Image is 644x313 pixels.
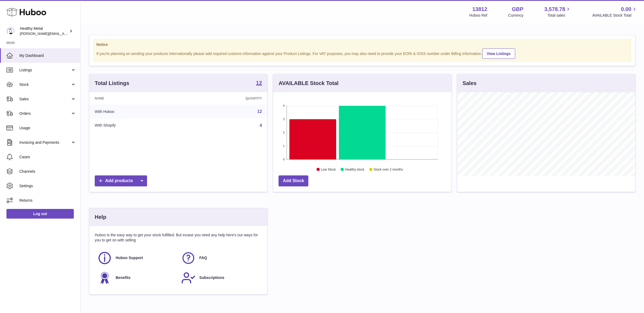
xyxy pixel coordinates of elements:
[96,42,628,47] strong: Notice
[95,80,129,87] h3: Total Listings
[97,251,176,265] a: Huboo Support
[374,168,403,171] text: Stock over 2 months
[283,144,285,148] text: 1
[469,13,487,18] div: Huboo Ref
[116,275,130,280] span: Benefits
[19,140,71,145] span: Invoicing and Payments
[257,109,262,114] a: 12
[345,168,365,171] text: Healthy stock
[482,49,515,59] a: View Listings
[283,104,285,107] text: 4
[95,213,106,221] h3: Help
[279,175,308,186] a: Add Stock
[544,6,565,13] span: 3,578.78
[19,198,76,203] span: Returns
[19,126,76,131] span: Usage
[181,251,259,265] a: FAQ
[20,26,68,36] div: Healthy Metal
[116,255,143,260] span: Huboo Support
[592,6,638,18] a: 0.00 AVAILABLE Stock Total
[19,154,76,160] span: Cases
[19,169,76,174] span: Channels
[547,13,571,18] span: Total sales
[512,6,523,13] strong: GBP
[283,117,285,121] text: 3
[96,48,628,59] div: If you're planning on sending your products internationally please add required customs informati...
[95,233,262,243] p: Huboo is the easy way to get your stock fulfilled. But incase you need any help here's our ways f...
[19,111,71,116] span: Orders
[19,53,76,58] span: My Dashboard
[256,80,262,86] strong: 12
[19,97,71,102] span: Sales
[321,168,336,171] text: Low Stock
[621,6,631,13] span: 0.00
[199,275,224,280] span: Subscriptions
[185,92,268,105] th: Quantity
[89,105,185,119] td: With Huboo
[19,68,71,73] span: Listings
[279,80,338,87] h3: AVAILABLE Stock Total
[89,92,185,105] th: Name
[181,271,259,285] a: Subscriptions
[283,158,285,161] text: 0
[259,123,262,128] a: 4
[97,271,176,285] a: Benefits
[463,80,477,87] h3: Sales
[95,175,147,186] a: Add products
[544,6,572,18] a: 3,578.78 Total sales
[256,80,262,87] a: 12
[6,209,74,219] a: Log out
[20,31,108,36] span: [PERSON_NAME][EMAIL_ADDRESS][DOMAIN_NAME]
[19,183,76,189] span: Settings
[19,82,71,87] span: Stock
[508,13,524,18] div: Currency
[472,6,487,13] strong: 13812
[199,255,207,260] span: FAQ
[283,131,285,134] text: 2
[6,27,14,35] img: jose@healthy-metal.com
[592,13,638,18] span: AVAILABLE Stock Total
[89,119,185,132] td: With Shopify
